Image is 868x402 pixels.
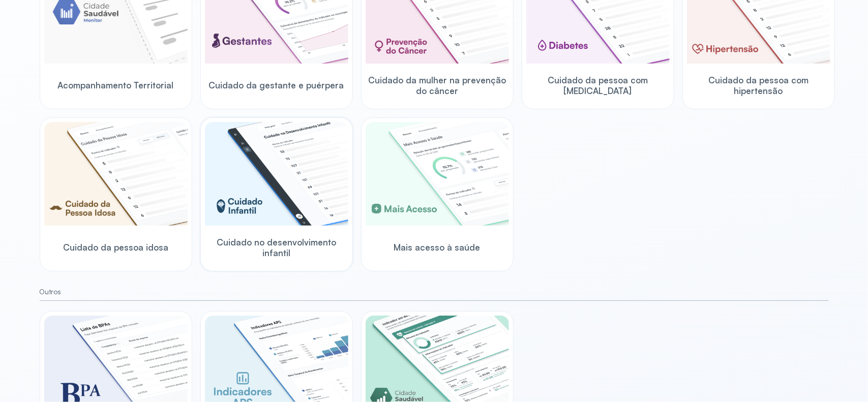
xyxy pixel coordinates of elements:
[205,237,348,259] span: Cuidado no desenvolvimento infantil
[366,122,509,226] img: healthcare-greater-access.png
[394,242,481,253] span: Mais acesso à saúde
[205,122,348,226] img: child-development.png
[63,242,168,253] span: Cuidado da pessoa idosa
[40,288,829,296] small: Outros
[209,80,344,90] span: Cuidado da gestante e puérpera
[526,75,670,97] span: Cuidado da pessoa com [MEDICAL_DATA]
[58,80,174,90] span: Acompanhamento Territorial
[44,122,188,226] img: elderly.png
[366,75,509,97] span: Cuidado da mulher na prevenção do câncer
[687,75,830,97] span: Cuidado da pessoa com hipertensão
